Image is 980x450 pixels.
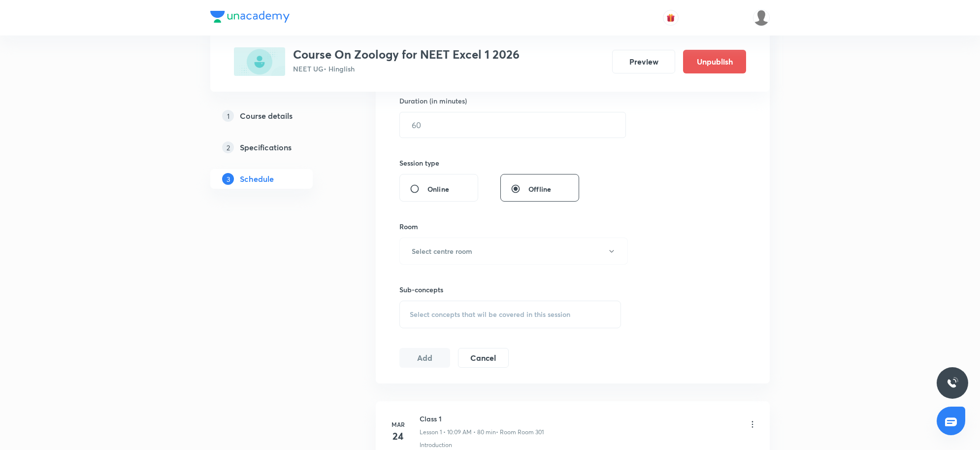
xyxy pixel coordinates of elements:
[240,110,293,122] h5: Course details
[427,184,449,194] span: Online
[947,377,958,389] img: ttu
[612,50,675,73] button: Preview
[399,348,450,368] button: Add
[410,311,570,318] span: Select concepts that wil be covered in this session
[240,173,274,185] h5: Schedule
[683,50,746,73] button: Unpublish
[663,10,679,26] button: avatar
[399,221,418,232] h6: Room
[458,348,509,368] button: Cancel
[399,96,467,106] h6: Duration (in minutes)
[210,11,290,25] a: Company Logo
[240,141,292,153] h5: Specifications
[388,429,408,444] h4: 24
[753,9,770,26] img: Devendra Kumar
[399,284,621,295] h6: Sub-concepts
[528,184,551,194] span: Offline
[399,158,439,168] h6: Session type
[420,414,544,424] h6: Class 1
[400,112,625,138] input: 60
[420,441,452,450] p: Introduction
[666,13,675,22] img: avatar
[496,428,544,437] p: • Room Room 301
[293,64,520,74] p: NEET UG • Hinglish
[210,138,344,157] a: 2Specifications
[222,173,234,185] p: 3
[293,47,520,62] h3: Course On Zoology for NEET Excel 1 2026
[388,420,408,429] h6: Mar
[210,11,290,23] img: Company Logo
[420,428,496,437] p: Lesson 1 • 10:09 AM • 80 min
[222,110,234,122] p: 1
[210,106,344,126] a: 1Course details
[412,246,472,256] h6: Select centre room
[399,238,628,265] button: Select centre room
[222,141,234,153] p: 2
[234,47,285,76] img: 3124CC07-AB95-4349-9320-9AC1E6C0F1E6_plus.png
